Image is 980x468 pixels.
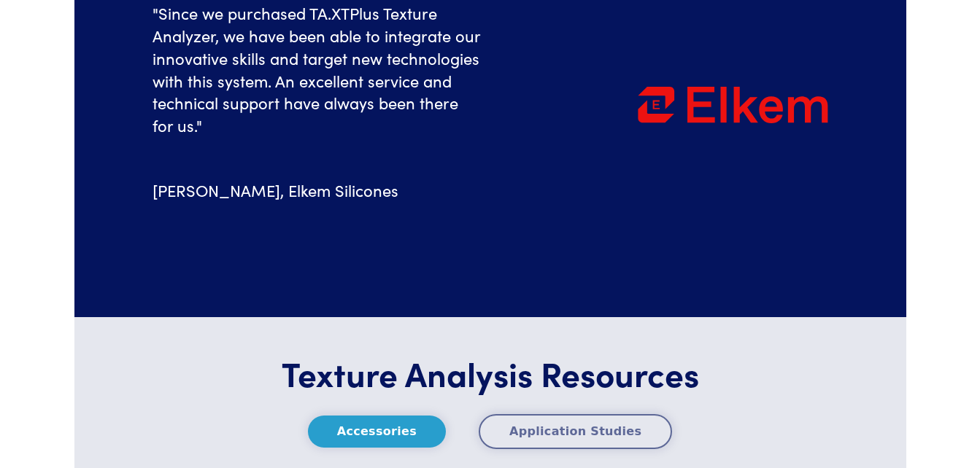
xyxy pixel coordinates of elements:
[638,87,828,124] img: elkem.svg
[153,143,482,202] h6: [PERSON_NAME], Elkem Silicones
[153,2,482,137] h6: "Since we purchased TA.XTPlus Texture Analyzer, we have been able to integrate our innovative ski...
[479,414,672,449] button: Application Studies
[153,352,827,394] h1: Texture Analysis Resources
[308,416,446,448] button: Accessories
